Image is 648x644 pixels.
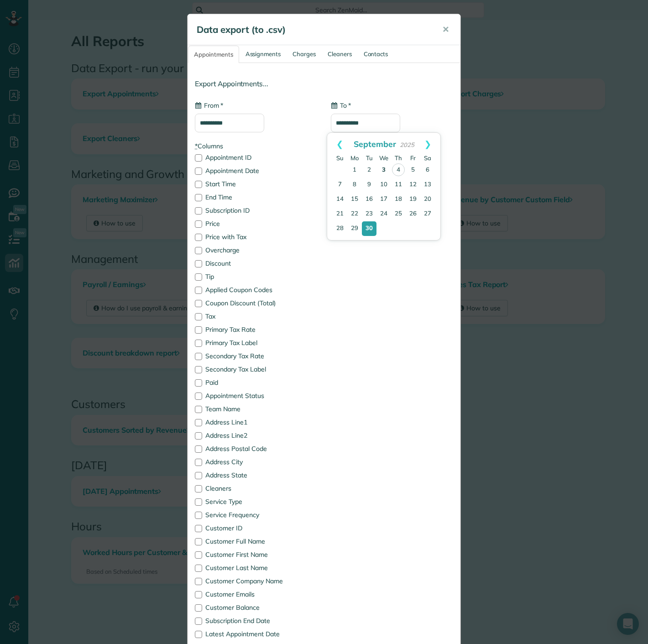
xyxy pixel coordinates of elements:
a: 25 [391,207,406,221]
label: Secondary Tax Label [195,366,317,372]
label: Paid [195,379,317,386]
span: Saturday [424,154,431,162]
label: Service Frequency [195,512,317,518]
label: Customer ID [195,525,317,531]
a: 22 [347,207,362,221]
a: 1 [347,163,362,178]
label: Customer First Name [195,551,317,558]
a: 30 [362,221,376,236]
label: Tax [195,313,317,319]
a: 21 [333,207,347,221]
a: Prev [327,133,352,156]
a: 24 [376,207,391,221]
label: Appointment Date [195,168,317,174]
label: Customer Full Name [195,538,317,545]
h5: Data export (to .csv) [197,23,429,36]
label: Address Line1 [195,419,317,425]
a: 16 [362,192,376,207]
label: Address City [195,459,317,465]
label: Address Postal Code [195,445,317,452]
a: 19 [406,192,420,207]
a: 20 [420,192,435,207]
label: Address State [195,472,317,478]
span: Friday [410,154,416,162]
span: ✕ [442,24,449,35]
label: Start Time [195,181,317,187]
span: Monday [350,154,359,162]
a: 6 [420,163,435,178]
label: To [331,101,351,110]
label: Customer Last Name [195,565,317,571]
label: Address Line2 [195,432,317,439]
label: Discount [195,260,317,267]
a: 11 [391,178,406,192]
a: Appointments [188,46,239,63]
label: Subscription ID [195,207,317,214]
a: 13 [420,178,435,192]
label: Customer Balance [195,604,317,611]
label: Service Type [195,498,317,505]
a: 26 [406,207,420,221]
a: 8 [347,178,362,192]
label: Secondary Tax Rate [195,353,317,359]
a: Contacts [358,46,394,63]
label: Cleaners [195,485,317,492]
a: Charges [287,46,321,63]
h4: Export Appointments... [195,80,453,88]
label: Coupon Discount (Total) [195,300,317,306]
a: 5 [406,163,420,178]
label: Subscription End Date [195,618,317,624]
a: 14 [333,192,347,207]
label: Team Name [195,406,317,412]
label: Overcharge [195,247,317,253]
a: 2 [362,163,376,178]
a: 10 [376,178,391,192]
a: 23 [362,207,376,221]
label: Tip [195,273,317,280]
label: Primary Tax Label [195,340,317,346]
label: From [195,101,223,110]
label: Customer Company Name [195,578,317,584]
span: 2025 [400,141,414,148]
span: September [354,139,396,149]
a: Assignments [240,46,287,63]
a: 3 [376,163,391,178]
a: 18 [391,192,406,207]
a: 7 [333,178,347,192]
a: 9 [362,178,376,192]
label: Appointment ID [195,154,317,161]
a: 12 [406,178,420,192]
a: Cleaners [322,46,357,63]
label: Latest Appointment Date [195,631,317,637]
label: Appointment Status [195,393,317,399]
a: 28 [333,221,347,236]
span: Thursday [395,154,402,162]
a: 27 [420,207,435,221]
label: Primary Tax Rate [195,326,317,333]
label: Applied Coupon Codes [195,287,317,293]
a: 17 [376,192,391,207]
label: Price with Tax [195,234,317,240]
label: Customer Emails [195,591,317,597]
label: End Time [195,194,317,200]
span: Sunday [336,154,344,162]
a: 15 [347,192,362,207]
span: Tuesday [366,154,373,162]
span: Wednesday [379,154,388,162]
a: 29 [347,221,362,236]
label: Columns [195,141,317,151]
a: 4 [392,163,405,176]
a: Next [415,133,440,156]
label: Price [195,220,317,227]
